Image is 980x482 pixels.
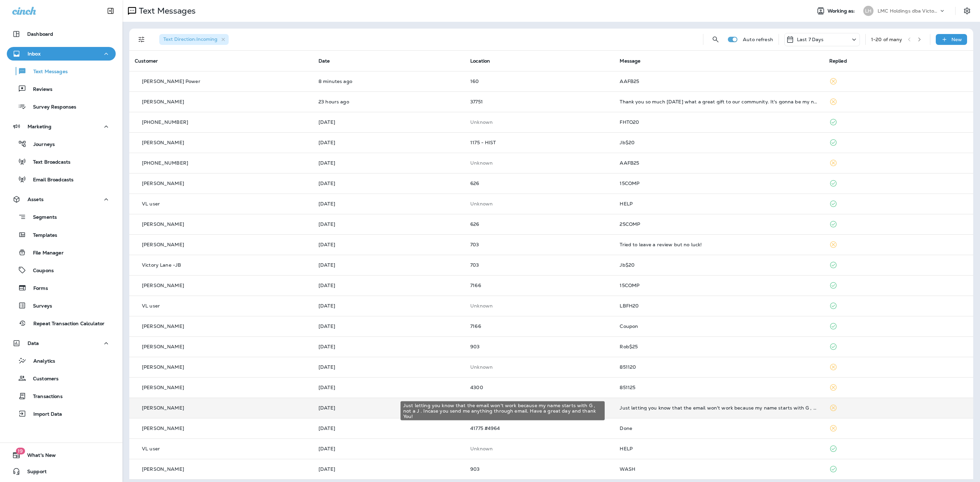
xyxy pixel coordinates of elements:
[318,323,459,329] p: Aug 23, 2025 11:24 AM
[159,34,229,45] div: Text Direction:Incoming
[470,221,479,227] span: 626
[620,140,818,145] div: Jb$20
[7,389,116,403] button: Transactions
[470,364,609,370] p: This customer does not have a last location and the phone number they messaged is not assigned to...
[7,336,116,350] button: Data
[961,5,973,17] button: Settings
[470,323,481,329] span: 7166
[318,262,459,268] p: Aug 23, 2025 01:29 PM
[26,159,70,166] p: Text Broadcasts
[470,180,479,186] span: 626
[26,303,52,310] p: Surveys
[142,99,184,104] p: [PERSON_NAME]
[7,281,116,295] button: Forms
[829,58,847,64] span: Replied
[27,358,55,365] p: Analytics
[318,385,459,390] p: Aug 23, 2025 10:48 AM
[318,181,459,186] p: Aug 23, 2025 03:19 PM
[7,82,116,96] button: Reviews
[142,385,184,390] p: [PERSON_NAME]
[620,221,818,227] div: 25COMP
[620,344,818,349] div: Rob$25
[26,232,57,239] p: Templates
[7,47,116,61] button: Inbox
[142,160,188,166] p: [PHONE_NUMBER]
[871,37,902,42] div: 1 - 20 of many
[620,79,818,84] div: AAFB25
[620,323,818,329] div: Coupon
[318,79,459,84] p: Aug 25, 2025 09:11 AM
[620,99,818,104] div: Thank you so much yesterday what a great gift to our community. It's gonna be my new place for oi...
[318,140,459,145] p: Aug 23, 2025 07:34 PM
[951,37,962,42] p: New
[7,27,116,41] button: Dashboard
[26,86,52,93] p: Reviews
[7,154,116,169] button: Text Broadcasts
[318,364,459,370] p: Aug 23, 2025 10:48 AM
[620,405,818,411] div: Just letting you know that the email won't work because my name starts with G , not a J . Incase ...
[620,426,818,431] div: Done
[26,268,54,274] p: Coupons
[135,33,148,46] button: Filters
[20,452,56,461] span: What's New
[318,160,459,166] p: Aug 23, 2025 04:58 PM
[620,385,818,390] div: 851125
[318,466,459,472] p: Aug 22, 2025 06:48 PM
[163,36,217,42] span: Text Direction : Incoming
[620,262,818,268] div: Jb$20
[828,8,856,14] span: Working as:
[27,321,104,327] p: Repeat Transaction Calculator
[318,426,459,431] p: Aug 23, 2025 09:55 AM
[620,201,818,206] div: HELP
[27,69,68,75] p: Text Messages
[142,344,184,349] p: [PERSON_NAME]
[470,78,479,84] span: 160
[7,172,116,186] button: Email Broadcasts
[470,242,479,248] span: 703
[470,58,490,64] span: Location
[28,124,51,129] p: Marketing
[16,448,25,454] span: 19
[743,37,773,42] p: Auto refresh
[142,446,160,451] p: VL user
[7,353,116,368] button: Analytics
[28,51,40,56] p: Inbox
[142,181,184,186] p: [PERSON_NAME]
[142,364,184,370] p: [PERSON_NAME]
[142,283,184,288] p: [PERSON_NAME]
[620,446,818,451] div: HELP
[470,425,500,431] span: 41775 #4964
[26,250,64,256] p: File Manager
[7,210,116,224] button: Segments
[7,448,116,462] button: 19What's New
[863,6,873,16] div: LH
[620,303,818,309] div: LBFH20
[318,201,459,206] p: Aug 23, 2025 02:50 PM
[620,466,818,472] div: WASH
[26,177,73,183] p: Email Broadcasts
[318,405,459,411] p: Aug 23, 2025 10:32 AM
[470,384,483,390] span: 4300
[620,364,818,370] div: 851120
[318,99,459,104] p: Aug 24, 2025 09:20 AM
[7,228,116,242] button: Templates
[26,214,57,221] p: Segments
[620,242,818,247] div: Tried to leave a review but no luck!
[7,316,116,330] button: Repeat Transaction Calculator
[28,340,39,346] p: Data
[27,285,48,292] p: Forms
[142,140,184,145] p: [PERSON_NAME]
[26,376,59,382] p: Customers
[401,401,605,420] div: Just letting you know that the email won't work because my name starts with G , not a J . Incase ...
[7,137,116,151] button: Journeys
[26,104,76,111] p: Survey Responses
[318,446,459,451] p: Aug 23, 2025 09:45 AM
[620,181,818,186] div: 15COMP
[142,303,160,309] p: VL user
[470,344,479,350] span: 903
[142,466,184,472] p: [PERSON_NAME]
[318,283,459,288] p: Aug 23, 2025 12:59 PM
[136,6,196,16] p: Text Messages
[142,242,184,247] p: [PERSON_NAME]
[7,99,116,114] button: Survey Responses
